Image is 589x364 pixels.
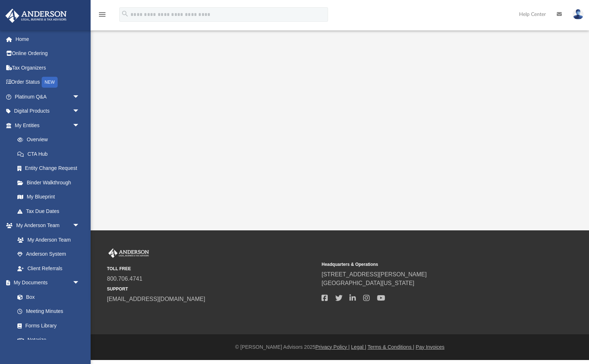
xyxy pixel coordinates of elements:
[72,89,87,104] span: arrow_drop_down
[10,204,91,218] a: Tax Due Dates
[72,218,87,233] span: arrow_drop_down
[72,118,87,133] span: arrow_drop_down
[5,276,87,290] a: My Documentsarrow_drop_down
[10,233,83,247] a: My Anderson Team
[91,343,589,351] div: © [PERSON_NAME] Advisors 2025
[5,75,91,90] a: Order StatusNEW
[5,104,91,118] a: Digital Productsarrow_drop_down
[10,261,87,276] a: Client Referrals
[10,147,91,161] a: CTA Hub
[10,247,87,262] a: Anderson System
[42,77,58,88] div: NEW
[10,318,83,333] a: Forms Library
[10,133,91,147] a: Overview
[322,271,427,277] a: [STREET_ADDRESS][PERSON_NAME]
[121,10,129,18] i: search
[5,60,91,75] a: Tax Organizers
[98,10,107,19] i: menu
[107,276,142,282] a: 800.706.4741
[5,32,91,46] a: Home
[368,344,414,350] a: Terms & Conditions |
[5,46,91,61] a: Online Ordering
[107,248,150,258] img: Anderson Advisors Platinum Portal
[322,280,414,286] a: [GEOGRAPHIC_DATA][US_STATE]
[107,265,316,272] small: TOLL FREE
[5,89,91,104] a: Platinum Q&Aarrow_drop_down
[10,190,87,204] a: My Blueprint
[5,218,87,233] a: My Anderson Teamarrow_drop_down
[10,304,87,319] a: Meeting Minutes
[10,175,91,190] a: Binder Walkthrough
[315,344,350,350] a: Privacy Policy |
[10,333,87,347] a: Notarize
[573,9,584,20] img: User Pic
[10,290,83,304] a: Box
[322,261,531,268] small: Headquarters & Operations
[3,9,69,23] img: Anderson Advisors Platinum Portal
[416,344,444,350] a: Pay Invoices
[107,296,205,302] a: [EMAIL_ADDRESS][DOMAIN_NAME]
[5,118,91,133] a: My Entitiesarrow_drop_down
[72,276,87,290] span: arrow_drop_down
[98,14,107,19] a: menu
[351,344,366,350] a: Legal |
[10,161,91,176] a: Entity Change Request
[107,286,316,292] small: SUPPORT
[72,104,87,119] span: arrow_drop_down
